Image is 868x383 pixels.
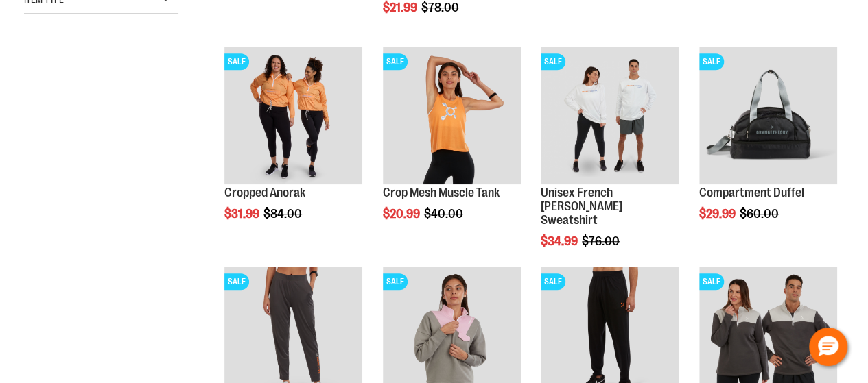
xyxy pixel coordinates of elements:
[809,328,847,366] button: Hello, have a question? Let’s chat.
[541,53,565,70] span: SALE
[224,273,249,290] span: SALE
[263,207,304,221] span: $84.00
[692,40,844,256] div: product
[541,273,565,290] span: SALE
[224,186,305,199] a: Cropped Anorak
[376,40,528,256] div: product
[699,53,724,70] span: SALE
[383,1,419,14] span: $21.99
[699,273,724,290] span: SALE
[224,47,362,184] img: Cropped Anorak primary image
[424,207,465,221] span: $40.00
[383,207,422,221] span: $20.99
[383,47,521,186] a: Crop Mesh Muscle Tank primary imageSALE
[534,40,685,283] div: product
[582,234,622,248] span: $76.00
[421,1,461,14] span: $78.00
[224,53,249,70] span: SALE
[541,47,679,184] img: Unisex French Terry Crewneck Sweatshirt primary image
[699,47,837,186] a: Compartment Duffel front SALE
[699,186,804,199] a: Compartment Duffel
[218,40,369,256] div: product
[383,47,521,184] img: Crop Mesh Muscle Tank primary image
[699,47,837,184] img: Compartment Duffel front
[383,186,500,199] a: Crop Mesh Muscle Tank
[541,186,622,227] a: Unisex French [PERSON_NAME] Sweatshirt
[541,234,580,248] span: $34.99
[699,207,738,221] span: $29.99
[740,207,781,221] span: $60.00
[383,273,408,290] span: SALE
[383,53,408,70] span: SALE
[541,47,679,186] a: Unisex French Terry Crewneck Sweatshirt primary imageSALE
[224,207,261,221] span: $31.99
[224,47,362,186] a: Cropped Anorak primary imageSALE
